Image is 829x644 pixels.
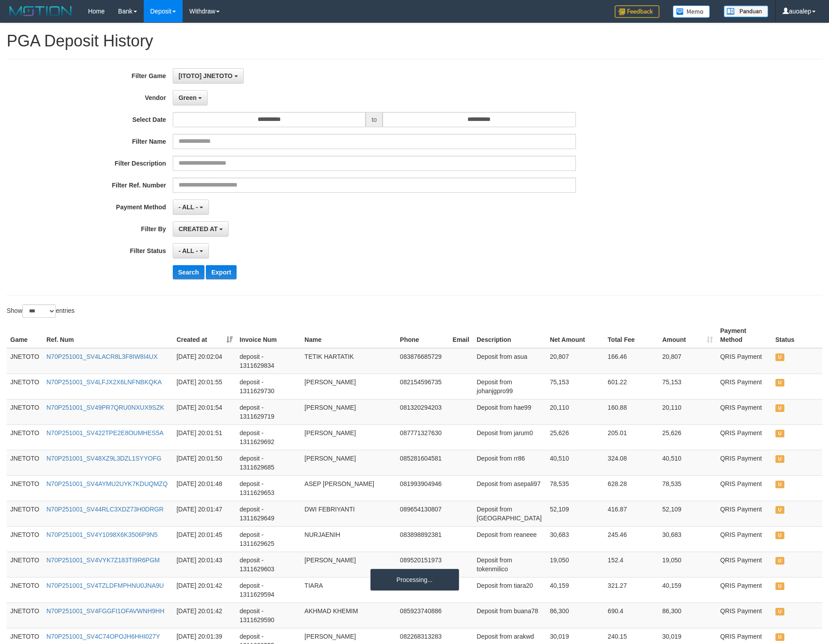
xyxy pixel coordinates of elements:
[717,526,771,552] td: QRIS Payment
[604,475,658,501] td: 628.28
[717,399,771,424] td: QRIS Payment
[659,374,717,399] td: 75,153
[775,608,784,615] span: UNPAID
[396,552,449,577] td: 089520151973
[206,265,236,279] button: Export
[46,353,158,360] a: N70P251001_SV4LACR8L3F8IW8I4UX
[473,526,546,552] td: Deposit from reaneee
[775,557,784,565] span: UNPAID
[46,429,163,436] a: N70P251001_SV422TPE2E8OUMHES5A
[173,323,236,348] th: Created at: activate to sort column ascending
[546,501,604,526] td: 52,109
[396,501,449,526] td: 089654130807
[7,399,43,424] td: JNETOTO
[7,374,43,399] td: JNETOTO
[396,348,449,374] td: 083876685729
[301,323,396,348] th: Name
[473,323,546,348] th: Description
[173,399,236,424] td: [DATE] 20:01:54
[7,577,43,602] td: JNETOTO
[775,506,784,514] span: UNPAID
[46,506,163,513] a: N70P251001_SV44RLC3XDZ73H0DRGR
[396,450,449,475] td: 085281604581
[236,374,301,399] td: deposit - 1311629730
[173,552,236,577] td: [DATE] 20:01:43
[301,602,396,628] td: AKHMAD KHEMIM
[473,577,546,602] td: Deposit from tiara20
[301,577,396,602] td: TIARA
[775,353,784,361] span: UNPAID
[604,577,658,602] td: 321.27
[659,577,717,602] td: 40,159
[659,424,717,450] td: 25,626
[604,501,658,526] td: 416.87
[179,94,196,101] span: Green
[7,475,43,501] td: JNETOTO
[46,480,167,487] a: N70P251001_SV4AYMU2UYK7KDUQMZQ
[370,569,459,591] div: Processing...
[473,374,546,399] td: Deposit from johanjgpro99
[173,221,229,237] button: CREATED AT
[46,557,160,564] a: N70P251001_SV4VYK7Z183TI9R6PGM
[173,526,236,552] td: [DATE] 20:01:45
[173,374,236,399] td: [DATE] 20:01:55
[775,404,784,412] span: UNPAID
[659,450,717,475] td: 40,510
[236,501,301,526] td: deposit - 1311629649
[179,225,218,233] span: CREATED AT
[46,455,162,462] a: N70P251001_SV48XZ9L3DZL1SYYOFG
[546,424,604,450] td: 25,626
[301,399,396,424] td: [PERSON_NAME]
[173,577,236,602] td: [DATE] 20:01:42
[236,577,301,602] td: deposit - 1311629594
[659,602,717,628] td: 86,300
[659,501,717,526] td: 52,109
[236,475,301,501] td: deposit - 1311629653
[659,323,717,348] th: Amount: activate to sort column ascending
[659,475,717,501] td: 78,535
[366,112,383,127] span: to
[396,323,449,348] th: Phone
[46,404,164,411] a: N70P251001_SV49PR7QRU0NXUX9SZK
[659,526,717,552] td: 30,683
[173,501,236,526] td: [DATE] 20:01:47
[775,633,784,641] span: UNPAID
[7,32,822,50] h1: PGA Deposit History
[173,475,236,501] td: [DATE] 20:01:48
[7,4,75,18] img: MOTION_logo.png
[43,323,173,348] th: Ref. Num
[604,602,658,628] td: 690.4
[659,399,717,424] td: 20,110
[473,424,546,450] td: Deposit from jarum0
[717,323,771,348] th: Payment Method
[173,602,236,628] td: [DATE] 20:01:42
[236,602,301,628] td: deposit - 1311629590
[173,68,244,83] button: [ITOTO] JNETOTO
[236,526,301,552] td: deposit - 1311629625
[46,582,164,589] a: N70P251001_SV4TZLDFMPHNU0JNA9U
[173,199,209,215] button: - ALL -
[546,374,604,399] td: 75,153
[22,304,56,318] select: Showentries
[546,348,604,374] td: 20,807
[301,526,396,552] td: NURJAENIH
[775,379,784,386] span: UNPAID
[659,552,717,577] td: 19,050
[46,531,158,538] a: N70P251001_SV4Y1098X6K3506P9N5
[717,501,771,526] td: QRIS Payment
[604,323,658,348] th: Total Fee
[236,323,301,348] th: Invoice Num
[659,348,717,374] td: 20,807
[236,399,301,424] td: deposit - 1311629719
[546,577,604,602] td: 40,159
[173,90,208,105] button: Green
[473,450,546,475] td: Deposit from rr86
[236,424,301,450] td: deposit - 1311629692
[473,602,546,628] td: Deposit from buana78
[473,552,546,577] td: Deposit from tokenmilico
[724,5,768,17] img: panduan.png
[775,455,784,463] span: UNPAID
[7,348,43,374] td: JNETOTO
[775,532,784,539] span: UNPAID
[673,5,710,18] img: Button%20Memo.svg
